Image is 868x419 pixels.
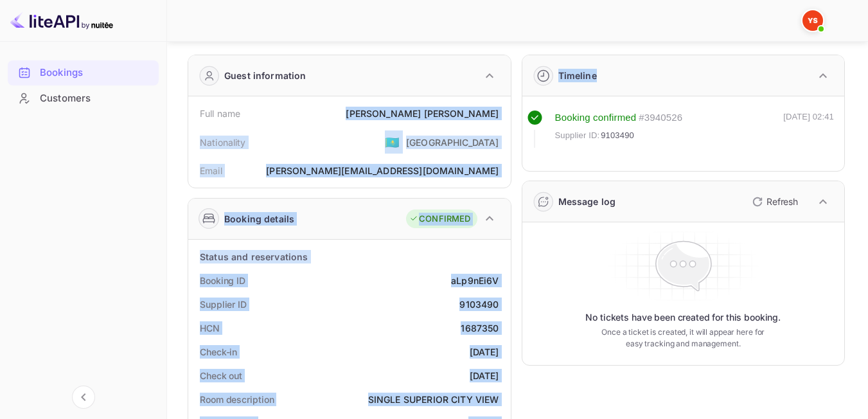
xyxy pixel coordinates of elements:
span: United States [385,130,400,154]
button: Refresh [745,192,803,212]
div: Full name [200,107,240,120]
div: Customers [8,86,159,111]
p: Once a ticket is created, it will appear here for easy tracking and management. [598,326,769,350]
img: Yandex Support [802,10,823,31]
div: Booking confirmed [555,111,637,125]
div: CONFIRMED [409,213,470,226]
div: Guest information [224,69,306,82]
p: Refresh [766,195,798,208]
div: Email [200,164,222,177]
div: 1687350 [461,321,499,335]
button: Collapse navigation [72,386,95,409]
div: HCN [200,321,220,335]
div: SINGLE SUPERIOR CITY VIEW [368,393,499,406]
div: [DATE] [470,345,499,359]
span: 9103490 [601,129,634,142]
a: Customers [8,86,159,110]
div: [DATE] [470,369,499,382]
div: Check-in [200,345,237,359]
div: 9103490 [459,298,499,311]
div: aLp9nEi6V [451,274,499,287]
div: [PERSON_NAME] [PERSON_NAME] [346,107,499,120]
div: [GEOGRAPHIC_DATA] [406,136,499,149]
div: Bookings [8,60,159,85]
div: Supplier ID [200,298,247,311]
div: [DATE] 02:41 [783,111,834,148]
div: Message log [558,195,616,208]
a: Bookings [8,60,159,84]
div: Customers [40,91,152,106]
div: Bookings [40,66,152,80]
div: Nationality [200,136,246,149]
div: Booking details [224,212,294,226]
div: Check out [200,369,242,382]
div: Status and reservations [200,250,308,263]
div: Timeline [558,69,597,82]
img: LiteAPI logo [10,10,113,31]
span: Supplier ID: [555,129,600,142]
p: No tickets have been created for this booking. [585,311,781,324]
div: Room description [200,393,274,406]
div: [PERSON_NAME][EMAIL_ADDRESS][DOMAIN_NAME] [266,164,499,177]
div: # 3940526 [639,111,682,125]
div: Booking ID [200,274,245,287]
